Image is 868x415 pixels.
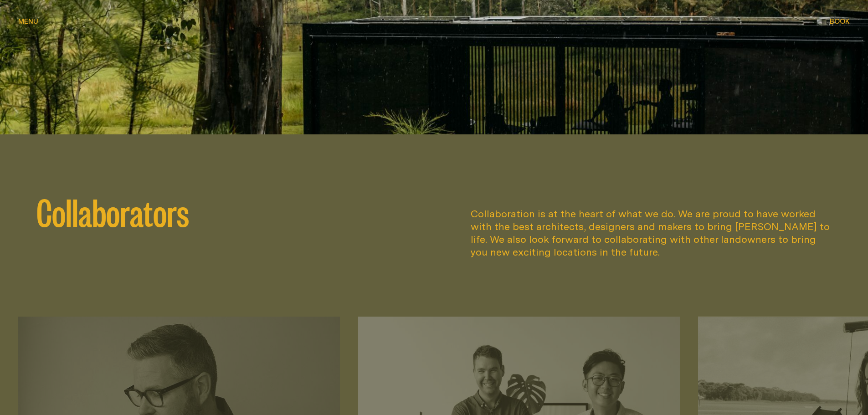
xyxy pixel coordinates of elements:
button: show booking tray [830,16,850,27]
p: Collaboration is at the heart of what we do. We are proud to have worked with the best architects... [471,207,832,258]
span: Book [830,18,850,25]
h2: Collaborators [36,193,398,229]
button: show menu [18,16,38,27]
span: Menu [18,18,38,25]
